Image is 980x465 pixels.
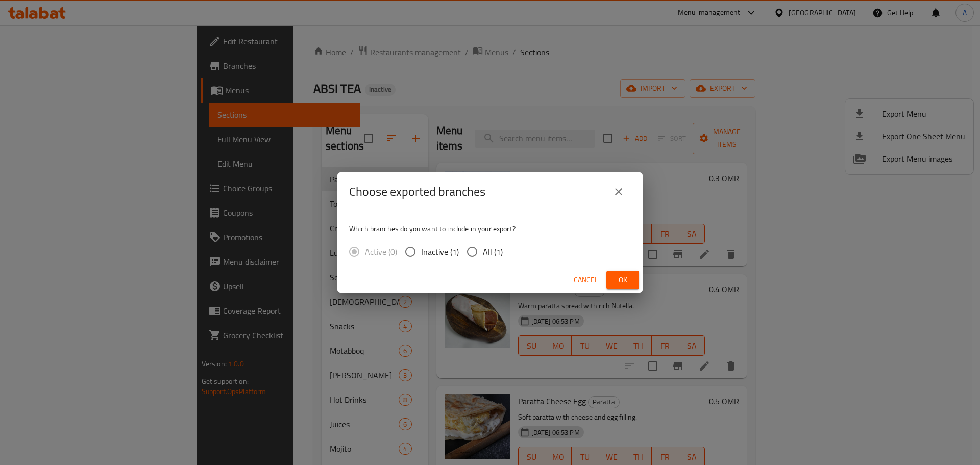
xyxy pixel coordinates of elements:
[606,180,631,204] button: close
[483,246,503,258] span: All (1)
[349,184,485,200] h2: Choose exported branches
[615,274,631,286] span: Ok
[349,224,631,234] p: Which branches do you want to include in your export?
[570,271,602,289] button: Cancel
[365,246,397,258] span: Active (0)
[574,274,598,286] span: Cancel
[606,271,639,289] button: Ok
[421,246,459,258] span: Inactive (1)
